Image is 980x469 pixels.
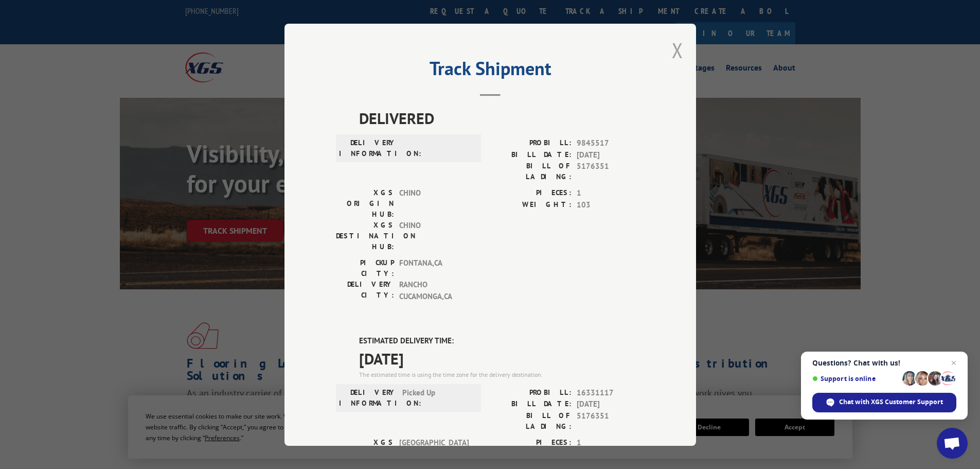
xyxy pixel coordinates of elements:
span: RANCHO CUCAMONGA , CA [399,279,469,302]
a: Open chat [937,428,968,459]
span: Questions? Chat with us! [812,359,956,367]
span: CHINO [399,220,469,252]
label: PROBILL: [490,387,572,398]
label: BILL DATE: [490,149,572,161]
span: 5176351 [577,161,645,182]
span: Chat with XGS Customer Support [812,393,956,412]
span: Support is online [812,375,899,383]
span: FONTANA , CA [399,257,469,279]
label: XGS ORIGIN HUB: [336,187,394,220]
label: BILL DATE: [490,398,572,410]
label: PICKUP CITY: [336,257,394,279]
span: Chat with XGS Customer Support [839,397,943,407]
label: BILL OF LADING: [490,410,572,431]
label: DELIVERY INFORMATION: [339,387,397,408]
span: Picked Up [402,387,472,408]
span: 1 [577,437,645,448]
span: CHINO [399,187,469,220]
span: 103 [577,199,645,211]
span: 16331117 [577,387,645,398]
label: XGS DESTINATION HUB: [336,220,394,252]
label: DELIVERY INFORMATION: [339,137,397,159]
span: 5176351 [577,410,645,431]
label: PIECES: [490,437,572,448]
label: PIECES: [490,187,572,199]
label: PROBILL: [490,137,572,149]
label: BILL OF LADING: [490,161,572,182]
label: DELIVERY CITY: [336,279,394,302]
h2: Track Shipment [336,61,645,81]
span: [DATE] [577,398,645,410]
button: Close modal [672,37,683,64]
div: The estimated time is using the time zone for the delivery destination. [359,370,645,379]
label: WEIGHT: [490,199,572,211]
label: XGS ORIGIN HUB: [336,437,394,469]
span: [DATE] [359,346,645,370]
span: DELIVERED [359,107,645,130]
label: ESTIMATED DELIVERY TIME: [359,335,645,347]
span: [DATE] [577,149,645,161]
span: 1 [577,187,645,199]
span: [GEOGRAPHIC_DATA] [399,437,469,469]
span: 9845517 [577,137,645,149]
